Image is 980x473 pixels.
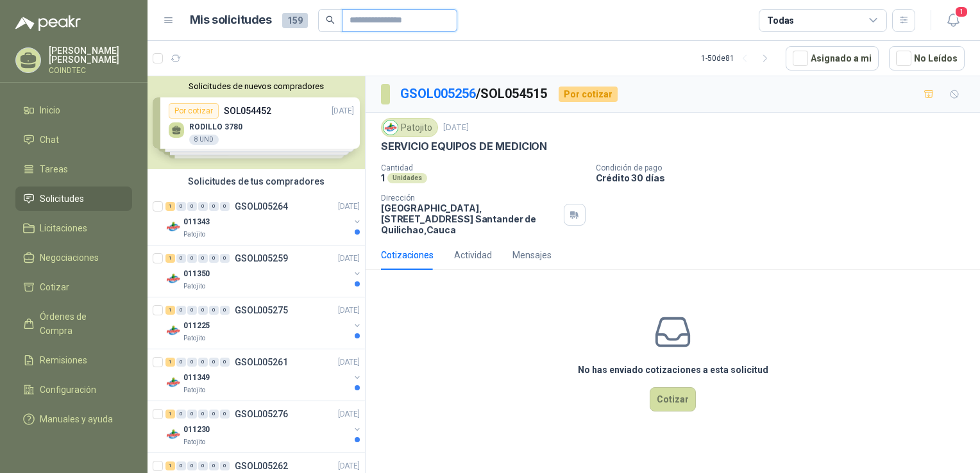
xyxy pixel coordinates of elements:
[512,248,552,262] div: Mensajes
[559,87,618,102] div: Por cotizar
[187,461,197,470] div: 0
[165,251,362,292] a: 1 0 0 0 0 0 GSOL005259[DATE] Company Logo011350Patojito
[40,251,99,265] span: Negociaciones
[381,163,586,172] p: Cantidad
[220,306,230,315] div: 0
[209,202,219,211] div: 0
[381,194,559,203] p: Dirección
[40,383,96,397] span: Configuración
[40,221,87,235] span: Licitaciones
[338,304,360,317] p: [DATE]
[220,202,230,211] div: 0
[187,410,197,419] div: 0
[165,427,181,442] img: Company Logo
[165,254,175,263] div: 1
[701,48,775,69] div: 1 - 50 de 81
[198,306,208,315] div: 0
[176,306,186,315] div: 0
[40,162,68,176] span: Tareas
[183,424,210,436] p: 011230
[183,268,210,280] p: 011350
[165,323,181,338] img: Company Logo
[183,229,205,240] p: Patojito
[165,461,175,470] div: 1
[187,202,197,211] div: 0
[387,173,427,183] div: Unidades
[183,372,210,384] p: 011349
[165,271,181,286] img: Company Logo
[235,461,288,470] p: GSOL005262
[165,358,175,367] div: 1
[148,169,365,194] div: Solicitudes de tus compradores
[338,201,360,213] p: [DATE]
[338,460,360,472] p: [DATE]
[384,120,398,135] img: Company Logo
[165,354,362,395] a: 1 0 0 0 0 0 GSOL005261[DATE] Company Logo011349Patojito
[235,306,288,315] p: GSOL005275
[198,202,208,211] div: 0
[183,333,205,344] p: Patojito
[148,76,365,169] div: Solicitudes de nuevos compradoresPor cotizarSOL054452[DATE] RODILLO 37808 UNDPor cotizarSOL054366...
[220,254,230,263] div: 0
[650,387,696,411] button: Cotizar
[40,192,84,206] span: Solicitudes
[15,304,132,343] a: Órdenes de Compra
[176,254,186,263] div: 0
[15,98,132,122] a: Inicio
[381,248,434,262] div: Cotizaciones
[165,375,181,390] img: Company Logo
[15,275,132,299] a: Cotizar
[209,254,219,263] div: 0
[176,358,186,367] div: 0
[15,157,132,181] a: Tareas
[381,172,385,183] p: 1
[235,358,288,367] p: GSOL005261
[400,84,548,104] p: / SOL054515
[198,461,208,470] div: 0
[176,461,186,470] div: 0
[220,410,230,419] div: 0
[15,348,132,372] a: Remisiones
[187,254,197,263] div: 0
[235,410,288,419] p: GSOL005276
[15,378,132,402] a: Configuración
[767,13,794,28] div: Todas
[40,353,87,367] span: Remisiones
[596,163,976,172] p: Condición de pago
[183,320,210,332] p: 011225
[190,11,272,29] h1: Mis solicitudes
[165,410,175,419] div: 1
[578,363,768,377] h3: No has enviado cotizaciones a esta solicitud
[443,122,469,134] p: [DATE]
[183,385,205,395] p: Patojito
[209,358,219,367] div: 0
[176,410,186,419] div: 0
[786,46,879,71] button: Asignado a mi
[381,118,438,137] div: Patojito
[326,15,335,24] span: search
[381,140,547,153] p: SERVICIO EQUIPOS DE MEDICION
[15,128,132,152] a: Chat
[153,81,360,91] button: Solicitudes de nuevos compradores
[198,410,208,419] div: 0
[198,358,208,367] div: 0
[235,202,288,211] p: GSOL005264
[235,254,288,263] p: GSOL005259
[209,461,219,470] div: 0
[15,187,132,211] a: Solicitudes
[176,202,186,211] div: 0
[183,437,205,447] p: Patojito
[209,410,219,419] div: 0
[954,6,968,18] span: 1
[40,310,120,338] span: Órdenes de Compra
[596,172,976,183] p: Crédito 30 días
[282,13,308,28] span: 159
[49,46,132,64] p: [PERSON_NAME] [PERSON_NAME]
[40,412,113,426] span: Manuales y ayuda
[381,203,559,235] p: [GEOGRAPHIC_DATA], [STREET_ADDRESS] Santander de Quilichao , Cauca
[198,254,208,263] div: 0
[165,202,175,211] div: 1
[187,358,197,367] div: 0
[942,9,965,32] button: 1
[165,303,362,344] a: 1 0 0 0 0 0 GSOL005275[DATE] Company Logo011225Patojito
